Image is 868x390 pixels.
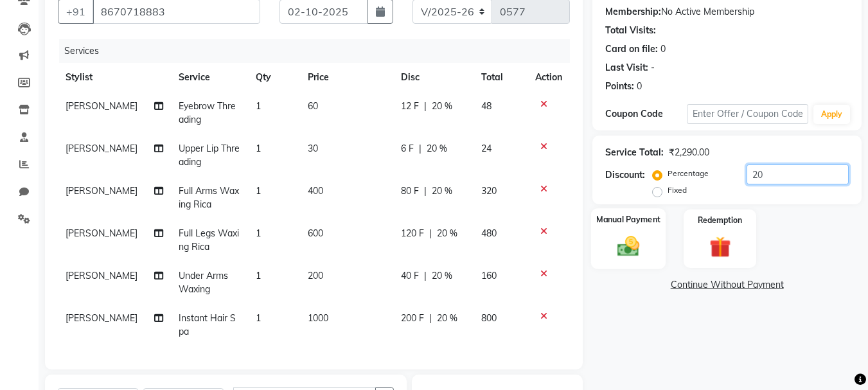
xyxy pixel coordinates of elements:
[437,227,457,240] span: 20 %
[481,227,497,239] span: 480
[171,63,249,92] th: Service
[610,233,646,259] img: _cash.svg
[401,312,424,325] span: 200 F
[813,105,850,124] button: Apply
[179,312,236,337] span: Instant Hair Spa
[66,312,137,324] span: [PERSON_NAME]
[668,184,687,196] label: Fixed
[605,5,661,19] div: Membership:
[179,185,239,210] span: Full Arms Waxing Rica
[669,146,709,159] div: ₹2,290.00
[256,100,261,112] span: 1
[256,227,261,239] span: 1
[179,227,239,253] span: Full Legs Waxing Rica
[256,185,261,197] span: 1
[401,269,419,283] span: 40 F
[605,61,648,75] div: Last Visit:
[66,100,137,112] span: [PERSON_NAME]
[605,146,664,159] div: Service Total:
[429,312,432,325] span: |
[481,185,497,197] span: 320
[703,234,738,260] img: _gift.svg
[179,143,240,168] span: Upper Lip Threading
[66,227,137,239] span: [PERSON_NAME]
[605,24,656,37] div: Total Visits:
[308,270,323,281] span: 200
[58,63,171,92] th: Stylist
[424,269,427,283] span: |
[308,100,318,112] span: 60
[66,185,137,197] span: [PERSON_NAME]
[432,269,452,283] span: 20 %
[256,270,261,281] span: 1
[393,63,474,92] th: Disc
[401,142,414,155] span: 6 F
[481,143,492,154] span: 24
[401,100,419,113] span: 12 F
[605,5,849,19] div: No Active Membership
[308,185,323,197] span: 400
[429,227,432,240] span: |
[308,143,318,154] span: 30
[481,312,497,324] span: 800
[651,61,655,75] div: -
[605,42,658,56] div: Card on file:
[687,104,808,124] input: Enter Offer / Coupon Code
[605,107,686,121] div: Coupon Code
[256,143,261,154] span: 1
[481,270,497,281] span: 160
[427,142,447,155] span: 20 %
[698,215,742,226] label: Redemption
[637,80,642,93] div: 0
[432,100,452,113] span: 20 %
[401,227,424,240] span: 120 F
[248,63,299,92] th: Qty
[59,39,580,63] div: Services
[605,80,634,93] div: Points:
[595,278,859,292] a: Continue Without Payment
[179,270,228,295] span: Under Arms Waxing
[424,184,427,198] span: |
[256,312,261,324] span: 1
[66,143,137,154] span: [PERSON_NAME]
[401,184,419,198] span: 80 F
[179,100,236,125] span: Eyebrow Threading
[437,312,457,325] span: 20 %
[481,100,492,112] span: 48
[308,312,328,324] span: 1000
[474,63,527,92] th: Total
[660,42,666,56] div: 0
[432,184,452,198] span: 20 %
[424,100,427,113] span: |
[596,213,660,226] label: Manual Payment
[668,168,709,179] label: Percentage
[300,63,394,92] th: Price
[308,227,323,239] span: 600
[66,270,137,281] span: [PERSON_NAME]
[605,168,645,182] div: Discount:
[419,142,421,155] span: |
[527,63,570,92] th: Action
